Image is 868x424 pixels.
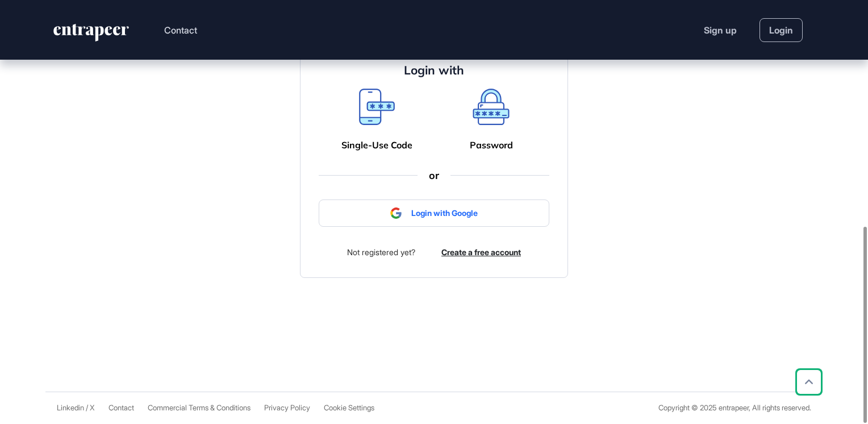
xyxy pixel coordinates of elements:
[57,404,84,412] a: Linkedin
[90,404,95,412] a: X
[347,245,415,259] div: Not registered yet?
[470,140,513,151] a: Password
[324,404,374,412] a: Cookie Settings
[86,404,88,412] span: /
[418,169,450,182] div: or
[404,63,464,77] h4: Login with
[264,404,310,412] a: Privacy Policy
[164,23,197,38] button: Contact
[759,18,803,42] a: Login
[108,404,134,412] span: Contact
[658,404,811,412] div: Copyright © 2025 entrapeer, All rights reserved.
[441,246,521,258] a: Create a free account
[52,24,130,45] a: entrapeer-logo
[341,140,412,151] a: Single-Use Code
[704,23,737,37] a: Sign up
[148,404,251,412] a: Commercial Terms & Conditions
